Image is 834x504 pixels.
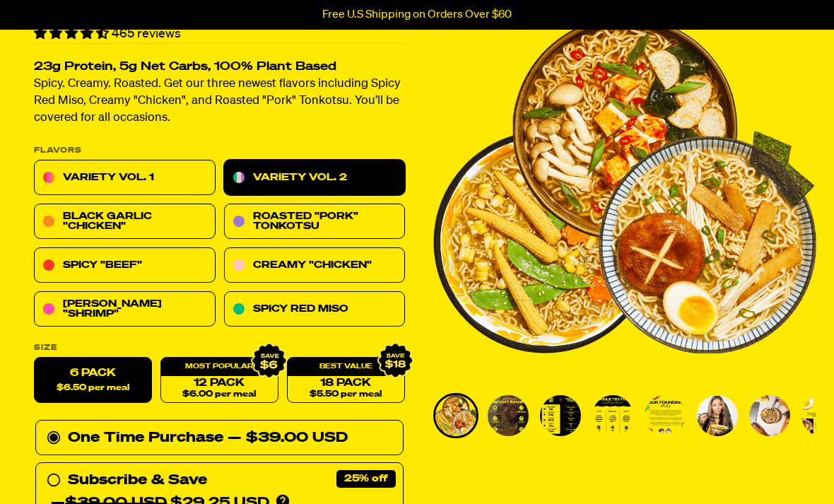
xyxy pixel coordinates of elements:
[224,160,406,196] a: Variety Vol. 2
[34,28,112,40] span: 4.70 stars
[47,427,392,450] div: One Time Purchase
[645,395,686,436] img: Variety Vol. 2
[322,8,512,21] p: Free U.S Shipping on Orders Over $60
[697,395,738,436] img: Variety Vol. 2
[34,61,405,74] h2: 23g Protein, 5g Net Carbs, 100% Plant Based
[34,160,216,196] a: Variety Vol. 1
[112,28,181,40] span: 465 reviews
[486,393,531,438] li: Go to slide 2
[749,395,790,436] img: Variety Vol. 2
[34,204,216,240] a: Black Garlic "Chicken"
[34,344,405,352] label: Size
[34,358,152,404] label: 6 Pack
[224,204,406,240] a: Roasted "Pork" Tonkotsu
[435,395,476,436] img: Variety Vol. 2
[310,390,382,399] span: $5.50 per meal
[57,384,129,393] span: $6.50 per meal
[590,393,635,438] li: Go to slide 4
[433,393,478,438] li: Go to slide 1
[224,248,406,283] a: Creamy "Chicken"
[224,292,406,327] a: Spicy Red Miso
[592,395,633,436] img: Variety Vol. 2
[488,395,529,436] img: Variety Vol. 2
[433,393,816,438] div: PDP main carousel thumbnails
[695,393,740,438] li: Go to slide 6
[538,393,583,438] li: Go to slide 3
[34,292,216,327] a: [PERSON_NAME] "Shrimp"
[287,358,405,404] a: 18 Pack$5.50 per meal
[228,427,348,450] div: — $39.00 USD
[160,358,278,404] a: 12 Pack$6.00 per meal
[7,438,153,497] iframe: Marketing Popup
[34,76,405,127] p: Spicy. Creamy. Roasted. Get our three newest flavors including Spicy Red Miso, Creamy "Chicken", ...
[34,147,405,155] p: Flavors
[747,393,792,438] li: Go to slide 7
[182,390,256,399] span: $6.00 per meal
[34,248,216,283] a: Spicy "Beef"
[642,393,688,438] li: Go to slide 5
[540,395,581,436] img: Variety Vol. 2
